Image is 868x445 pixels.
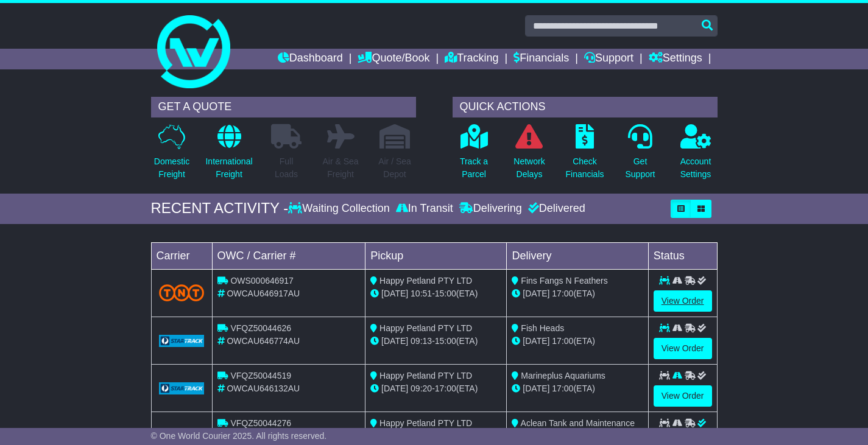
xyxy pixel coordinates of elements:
[358,49,429,69] a: Quote/Book
[205,124,253,187] a: InternationalFreight
[648,242,717,269] td: Status
[584,49,633,69] a: Support
[507,242,648,269] td: Delivery
[435,289,456,298] span: 15:00
[381,384,408,393] span: [DATE]
[565,124,604,187] a: CheckFinancials
[212,242,365,269] td: OWC / Carrier #
[227,336,300,346] span: OWCAU646774AU
[523,384,549,393] span: [DATE]
[411,336,432,346] span: 09:13
[379,371,472,380] span: Happy Petland PTY LTD
[523,289,549,298] span: [DATE]
[521,323,564,333] span: Fish Heads
[205,155,252,181] p: International Freight
[654,290,712,312] a: View Order
[565,155,604,181] p: Check Financials
[365,242,507,269] td: Pickup
[654,385,712,407] a: View Order
[151,431,327,441] span: © One World Courier 2025. All rights reserved.
[525,202,585,215] div: Delivered
[271,155,302,181] p: Full Loads
[227,384,300,393] span: OWCAU646132AU
[649,49,702,69] a: Settings
[230,276,294,286] span: OWS000646917
[154,155,189,181] p: Domestic Freight
[521,276,607,286] span: Fins Fangs N Feathers
[654,338,712,359] a: View Order
[411,289,432,298] span: 10:51
[370,287,501,300] div: - (ETA)
[153,124,190,187] a: DomesticFreight
[625,155,655,181] p: Get Support
[552,384,573,393] span: 17:00
[512,335,643,348] div: (ETA)
[513,124,545,187] a: NetworkDelays
[379,276,472,286] span: Happy Petland PTY LTD
[230,418,291,428] span: VFQZ50044276
[460,155,488,181] p: Track a Parcel
[411,384,432,393] span: 09:20
[552,289,573,298] span: 17:00
[379,323,472,333] span: Happy Petland PTY LTD
[445,49,498,69] a: Tracking
[151,242,212,269] td: Carrier
[230,323,291,333] span: VFQZ50044626
[435,384,456,393] span: 17:00
[459,124,489,187] a: Track aParcel
[521,418,635,428] span: Aclean Tank and Maintenance
[230,371,291,380] span: VFQZ50044519
[680,155,711,181] p: Account Settings
[552,336,573,346] span: 17:00
[680,124,712,187] a: AccountSettings
[370,382,501,395] div: - (ETA)
[435,336,456,346] span: 15:00
[288,202,392,215] div: Waiting Collection
[379,418,472,428] span: Happy Petland PTY LTD
[513,155,545,181] p: Network Delays
[512,382,643,395] div: (ETA)
[159,284,205,301] img: TNT_Domestic.png
[159,382,205,394] img: GetCarrierServiceLogo
[151,200,289,217] div: RECENT ACTIVITY -
[513,49,569,69] a: Financials
[159,335,205,347] img: GetCarrierServiceLogo
[322,155,358,181] p: Air & Sea Freight
[381,336,408,346] span: [DATE]
[378,155,411,181] p: Air / Sea Depot
[370,335,501,348] div: - (ETA)
[151,97,416,117] div: GET A QUOTE
[456,202,525,215] div: Delivering
[227,289,300,298] span: OWCAU646917AU
[393,202,456,215] div: In Transit
[521,371,605,380] span: Marineplus Aquariums
[624,124,655,187] a: GetSupport
[278,49,343,69] a: Dashboard
[381,289,408,298] span: [DATE]
[523,336,549,346] span: [DATE]
[512,287,643,300] div: (ETA)
[453,97,718,117] div: QUICK ACTIONS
